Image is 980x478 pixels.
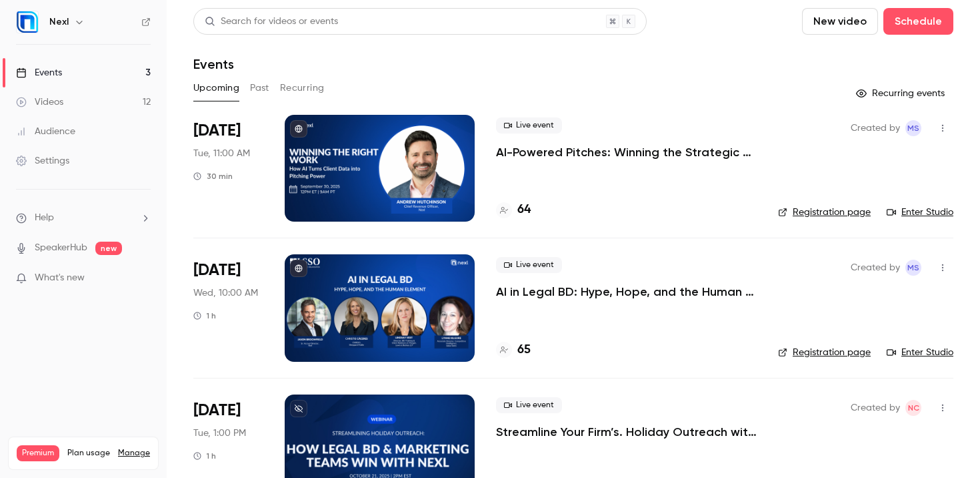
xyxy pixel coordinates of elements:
button: Schedule [883,8,953,35]
span: Live event [496,397,562,413]
h4: 65 [517,341,531,359]
span: Created by [851,400,900,416]
span: MS [907,120,919,136]
a: Manage [118,448,150,459]
div: 1 h [193,310,216,321]
span: [DATE] [193,400,241,421]
span: Melissa Strauss [905,120,921,136]
div: Audience [16,125,75,138]
a: Streamline Your Firm’s. Holiday Outreach with Nexl [496,424,757,440]
div: Videos [16,95,63,109]
span: Wed, 10:00 AM [193,286,258,300]
button: Past [250,77,269,99]
span: MS [907,260,919,276]
span: Created by [851,120,900,136]
a: 65 [496,341,531,359]
h6: Nexl [49,15,69,29]
span: Live event [496,117,562,134]
div: Search for videos or events [205,15,338,29]
span: NC [908,400,919,416]
button: New video [802,8,878,35]
span: What's new [35,271,85,285]
span: Nereide Crisologo [905,400,921,416]
span: Plan usage [67,448,110,459]
span: [DATE] [193,260,241,281]
button: Upcoming [193,77,239,99]
div: Sep 30 Tue, 11:00 AM (America/Chicago) [193,115,263,222]
div: Settings [16,154,69,168]
button: Recurring [280,77,325,99]
span: Premium [17,445,59,461]
img: Nexl [17,11,38,33]
h1: Events [193,56,234,72]
a: Enter Studio [887,206,953,219]
span: Help [35,211,54,225]
h4: 64 [517,201,531,219]
button: Recurring events [850,83,953,104]
a: SpeakerHub [35,241,87,255]
a: AI-Powered Pitches: Winning the Strategic Growth Game [496,144,757,160]
span: Live event [496,257,562,273]
span: new [95,242,122,255]
div: 1 h [193,451,216,461]
div: Events [16,66,62,79]
a: AI in Legal BD: Hype, Hope, and the Human Element [496,284,757,300]
div: Oct 1 Wed, 10:00 AM (America/Chicago) [193,254,263,361]
span: Melissa Strauss [905,260,921,276]
a: 64 [496,201,531,219]
span: Tue, 1:00 PM [193,427,246,440]
div: 30 min [193,171,233,182]
a: Registration page [778,346,871,359]
li: help-dropdown-opener [16,211,151,225]
span: [DATE] [193,120,241,142]
a: Registration page [778,206,871,219]
span: Tue, 11:00 AM [193,147,250,160]
a: Enter Studio [887,346,953,359]
span: Created by [851,260,900,276]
